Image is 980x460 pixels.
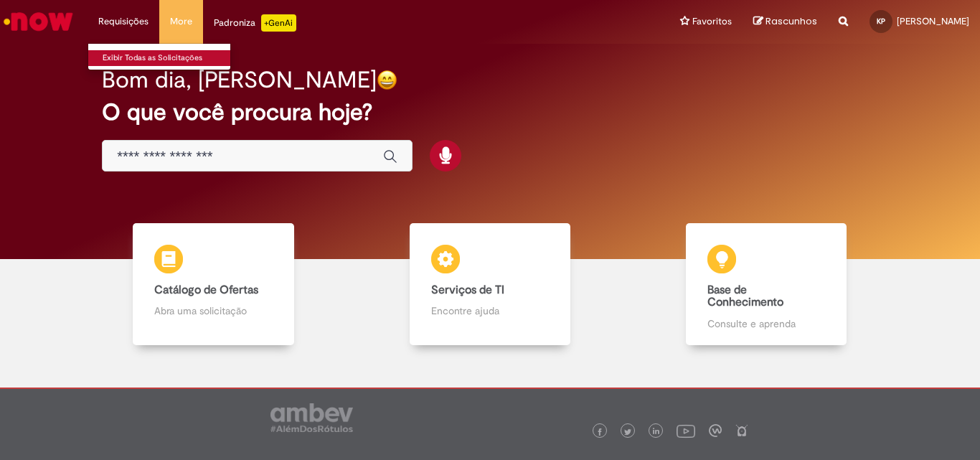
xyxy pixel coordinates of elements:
img: logo_footer_ambev_rotulo_gray.png [270,403,353,432]
span: Requisições [98,14,149,29]
h2: Bom dia, [PERSON_NAME] [102,67,377,93]
b: Serviços de TI [431,283,504,297]
a: Base de Conhecimento Consulte e aprenda [628,223,905,345]
img: logo_footer_linkedin.png [653,428,660,436]
a: Serviços de TI Encontre ajuda [352,223,628,345]
img: happy-face.png [377,70,397,90]
p: Consulte e aprenda [707,316,825,331]
a: Catálogo de Ofertas Abra uma solicitação [75,223,352,345]
span: Rascunhos [765,14,817,28]
ul: Requisições [88,43,231,70]
img: logo_footer_facebook.png [596,428,603,436]
h2: O que você procura hoje? [102,100,878,125]
span: [PERSON_NAME] [897,15,969,27]
a: Exibir Todas as Solicitações [88,50,246,66]
img: logo_footer_youtube.png [677,421,695,440]
a: Rascunhos [753,15,817,29]
img: ServiceNow [1,7,75,36]
img: logo_footer_naosei.png [735,424,748,437]
b: Base de Conhecimento [707,283,783,310]
p: Encontre ajuda [431,304,549,318]
span: KP [877,17,885,26]
span: Favoritos [692,14,732,29]
img: logo_footer_workplace.png [709,424,722,437]
p: Abra uma solicitação [154,304,272,318]
span: More [170,14,192,29]
div: Padroniza [214,14,296,32]
p: +GenAi [261,14,296,32]
b: Catálogo de Ofertas [154,283,258,297]
img: logo_footer_twitter.png [624,428,631,436]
